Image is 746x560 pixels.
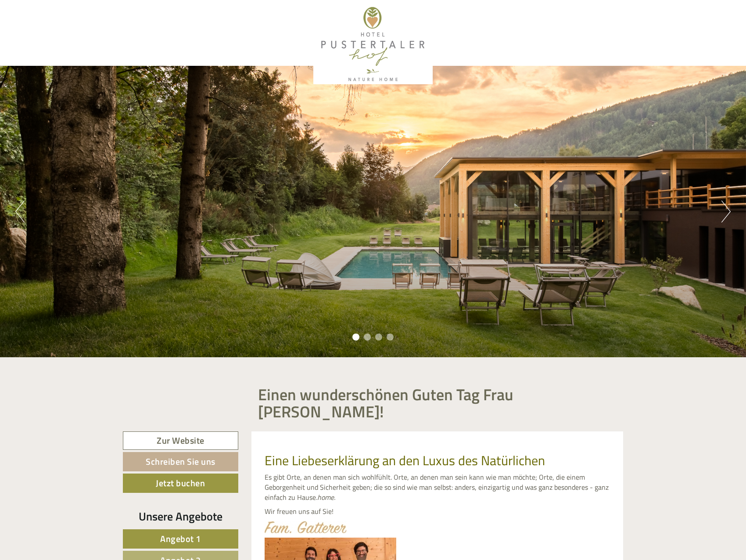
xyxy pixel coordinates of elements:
[265,506,610,517] p: Wir freuen uns auf Sie!
[265,472,610,503] p: Es gibt Orte, an denen man sich wohlfühlt. Orte, an denen man sein kann wie man möchte; Orte, die...
[123,474,238,493] a: Jetzt buchen
[160,532,201,546] span: Angebot 1
[265,521,347,533] img: image
[317,492,335,503] em: home.
[123,452,238,471] a: Schreiben Sie uns
[721,201,731,223] button: Next
[123,508,238,524] div: Unsere Angebote
[123,431,238,450] a: Zur Website
[265,450,545,470] span: Eine Liebeserklärung an den Luxus des Natürlichen
[258,386,617,420] h1: Einen wunderschönen Guten Tag Frau [PERSON_NAME]!
[15,201,25,223] button: Previous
